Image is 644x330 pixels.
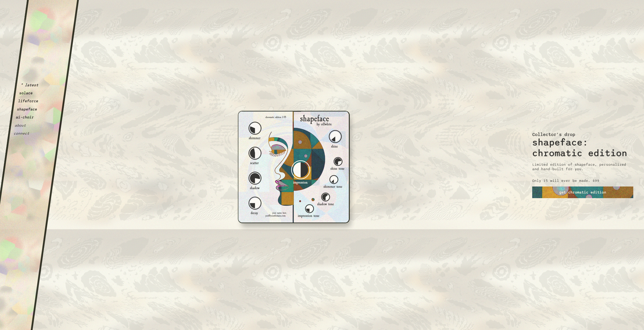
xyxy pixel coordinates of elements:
button: * latest [20,83,39,87]
button: shapeface [17,107,38,111]
h2: shapeface: chromatic edition [532,137,633,159]
button: ai-choir [16,115,34,120]
button: lifeforce [18,99,39,103]
h3: Collector's drop [532,132,575,137]
button: connect [13,131,30,136]
img: shapeface collectors [238,111,350,223]
p: Limited edition of shapeface, personalized and hand-built for you. [532,162,633,171]
button: solace [19,91,33,95]
button: about [15,123,26,128]
a: get chromatic edition [532,186,633,198]
p: Only 15 will ever be made. $99 [532,178,599,183]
